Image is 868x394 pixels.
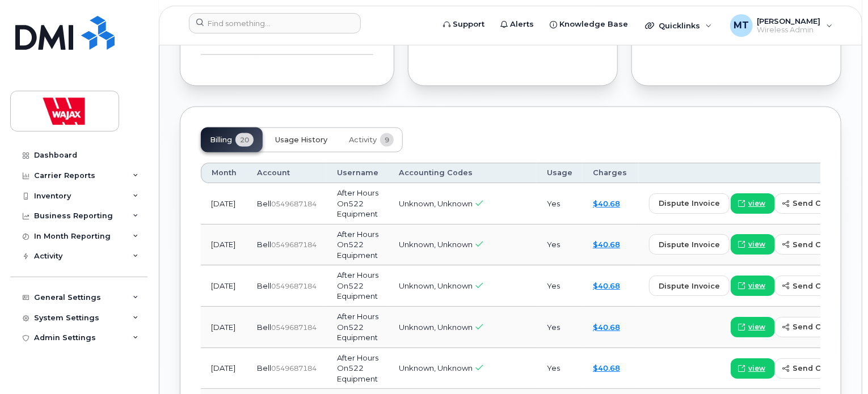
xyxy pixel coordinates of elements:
[271,282,317,290] span: 0549687184
[583,163,639,183] th: Charges
[659,21,700,30] span: Quicklinks
[537,265,583,307] td: Yes
[399,323,473,332] span: Unknown, Unknown
[748,239,765,249] span: view
[649,193,730,214] button: dispute invoice
[201,265,247,307] td: [DATE]
[793,363,835,374] span: send copy
[492,13,542,36] a: Alerts
[275,135,327,145] span: Usage History
[775,317,845,337] button: send copy
[775,193,845,214] button: send copy
[593,240,620,249] a: $40.68
[757,26,821,35] span: Wireless Admin
[659,239,720,250] span: dispute invoice
[731,276,775,296] a: view
[537,183,583,224] td: Yes
[734,19,749,32] span: MT
[201,307,247,348] td: [DATE]
[201,348,247,389] td: [DATE]
[201,163,247,183] th: Month
[748,198,765,209] span: view
[793,321,835,332] span: send copy
[257,240,271,249] span: Bell
[757,16,821,26] span: [PERSON_NAME]
[257,281,271,290] span: Bell
[593,199,620,208] a: $40.68
[537,163,583,183] th: Usage
[775,234,845,255] button: send copy
[649,234,730,255] button: dispute invoice
[593,281,620,290] a: $40.68
[537,307,583,348] td: Yes
[435,13,492,36] a: Support
[327,183,389,224] td: After Hours On522 Equipment
[189,13,361,33] input: Find something...
[748,322,765,332] span: view
[399,363,473,372] span: Unknown, Unknown
[247,163,327,183] th: Account
[649,276,730,296] button: dispute invoice
[510,19,534,30] span: Alerts
[271,323,317,332] span: 0549687184
[537,348,583,389] td: Yes
[327,265,389,307] td: After Hours On522 Equipment
[327,224,389,266] td: After Hours On522 Equipment
[542,13,636,36] a: Knowledge Base
[399,240,473,249] span: Unknown, Unknown
[775,276,845,296] button: send copy
[399,281,473,290] span: Unknown, Unknown
[731,193,775,214] a: view
[559,19,628,30] span: Knowledge Base
[731,358,775,379] a: view
[271,364,317,372] span: 0549687184
[748,363,765,374] span: view
[775,358,845,379] button: send copy
[257,323,271,332] span: Bell
[257,199,271,208] span: Bell
[327,348,389,389] td: After Hours On522 Equipment
[659,198,720,209] span: dispute invoice
[380,133,394,147] span: 9
[327,163,389,183] th: Username
[659,281,720,291] span: dispute invoice
[593,363,620,372] a: $40.68
[537,224,583,266] td: Yes
[327,307,389,348] td: After Hours On522 Equipment
[793,198,835,209] span: send copy
[722,14,841,37] div: Michael Tran
[399,199,473,208] span: Unknown, Unknown
[731,317,775,337] a: view
[389,163,537,183] th: Accounting Codes
[349,135,377,145] span: Activity
[201,224,247,266] td: [DATE]
[257,363,271,372] span: Bell
[593,323,620,332] a: $40.68
[637,14,720,37] div: Quicklinks
[201,183,247,224] td: [DATE]
[793,281,835,291] span: send copy
[731,234,775,255] a: view
[453,19,484,30] span: Support
[748,281,765,291] span: view
[271,240,317,249] span: 0549687184
[271,200,317,208] span: 0549687184
[793,239,835,250] span: send copy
